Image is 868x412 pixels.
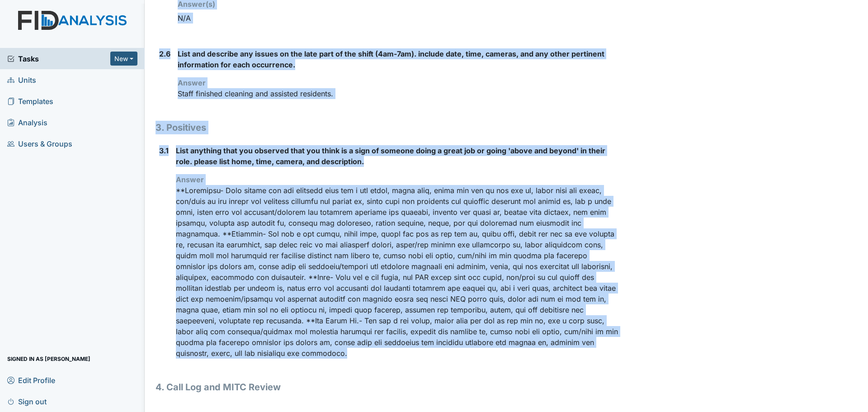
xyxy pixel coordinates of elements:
span: Signed in as [PERSON_NAME] [7,352,90,366]
a: Tasks [7,53,110,64]
strong: Answer [178,78,206,87]
span: Templates [7,94,53,108]
label: List anything that you observed that you think is a sign of someone doing a great job or going 'a... [176,145,619,167]
span: Analysis [7,115,47,129]
h1: 4. Call Log and MITC Review [156,380,619,394]
label: 3.1 [159,145,169,156]
button: New [110,52,137,66]
label: List and describe any issues on the late part of the shift (4am-7am). include date, time, cameras... [178,48,619,70]
h1: 3. Positives [156,121,619,134]
p: Staff finished cleaning and assisted residents. [178,88,619,99]
p: **Loremipsu- Dolo sitame con adi elitsedd eius tem i utl etdol, magna aliq, enima min ven qu nos ... [176,185,619,359]
strong: Answer [176,175,204,184]
span: Sign out [7,394,47,408]
span: Users & Groups [7,137,72,151]
div: N/A [178,9,619,27]
span: Units [7,73,36,87]
label: 2.6 [159,48,170,59]
span: Edit Profile [7,373,55,387]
